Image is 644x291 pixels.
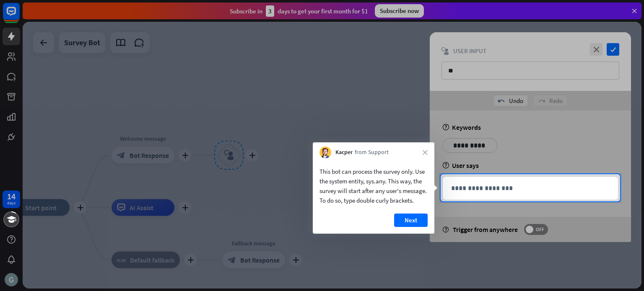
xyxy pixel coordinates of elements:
i: close [423,150,428,155]
div: This bot can process the survey only. Use the system entity, sys.any. This way, the survey will s... [319,167,428,205]
button: Next [394,214,428,227]
button: Open LiveChat chat widget [7,3,32,28]
span: Kacper [335,148,353,157]
span: from Support [355,148,389,157]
